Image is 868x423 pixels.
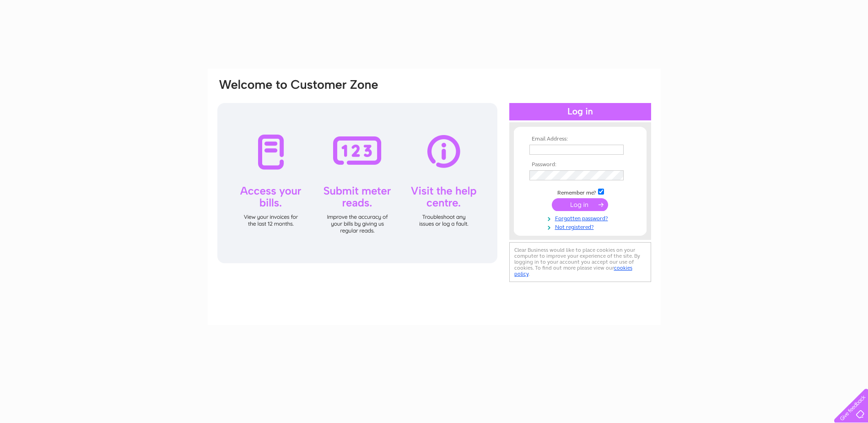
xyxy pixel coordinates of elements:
[509,242,651,282] div: Clear Business would like to place cookies on your computer to improve your experience of the sit...
[552,198,608,211] input: Submit
[527,162,633,168] th: Password:
[527,136,633,142] th: Email Address:
[527,187,633,196] td: Remember me?
[514,265,632,277] a: cookies policy
[529,213,633,222] a: Forgotten password?
[529,222,633,231] a: Not registered?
